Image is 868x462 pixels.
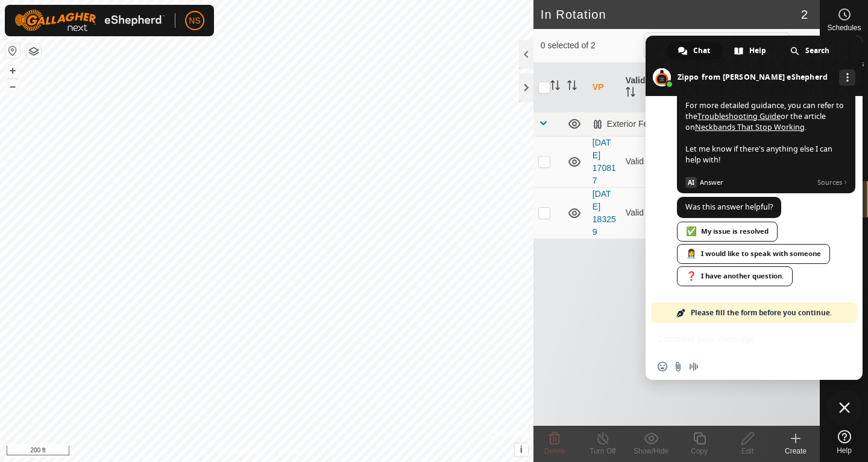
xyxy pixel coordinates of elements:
[686,249,697,258] span: 👩‍⚕️
[805,42,829,60] span: Search
[541,39,644,52] span: 0 selected of 2
[801,5,808,24] span: 2
[515,443,528,457] button: i
[27,44,41,59] button: Map Layers
[5,63,20,78] button: +
[839,69,855,86] div: More channels
[749,42,766,60] span: Help
[675,446,723,457] div: Copy
[817,177,848,188] span: Sources
[5,79,20,94] button: –
[593,138,616,185] a: [DATE] 170817
[723,446,772,457] div: Edit
[567,82,577,92] p-sorticon: Activate to sort
[5,43,20,58] button: Reset Map
[820,425,868,459] a: Help
[826,390,863,426] div: Close chat
[695,122,805,132] a: Neckbands That Stop Working
[541,7,801,22] h2: In Rotation
[685,177,697,188] span: AI
[658,362,667,371] span: Insert an emoji
[697,111,781,121] a: Troubleshooting Guide
[677,266,793,286] div: I have another question.
[520,444,523,455] span: i
[772,446,820,457] div: Create
[550,82,560,92] p-sorticon: Activate to sort
[837,447,852,454] span: Help
[691,303,832,323] span: Please fill the form before you continue.
[626,89,635,98] p-sorticon: Activate to sort
[593,119,705,129] div: Exterior Fence
[593,189,616,237] a: [DATE] 183259
[621,187,654,239] td: Valid
[627,446,675,457] div: Show/Hide
[685,202,773,212] span: Was this answer helpful?
[278,446,314,457] a: Contact Us
[14,10,165,31] img: Gallagher Logo
[588,63,621,112] th: VP
[667,42,722,60] div: Chat
[686,226,697,236] span: ✅
[700,177,813,188] span: Answer
[644,33,790,58] input: Search (S)
[677,222,778,242] div: My issue is resolved
[827,24,861,31] span: Schedules
[677,244,830,264] div: I would like to speak with someone
[779,42,841,60] div: Search
[219,446,264,457] a: Privacy Policy
[689,362,699,371] span: Audio message
[693,42,710,60] span: Chat
[621,136,654,187] td: Valid
[544,447,565,455] span: Delete
[673,362,683,371] span: Send a file
[189,14,200,27] span: NS
[686,271,697,281] span: ❓
[723,42,778,60] div: Help
[579,446,627,457] div: Turn Off
[621,63,654,112] th: Validity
